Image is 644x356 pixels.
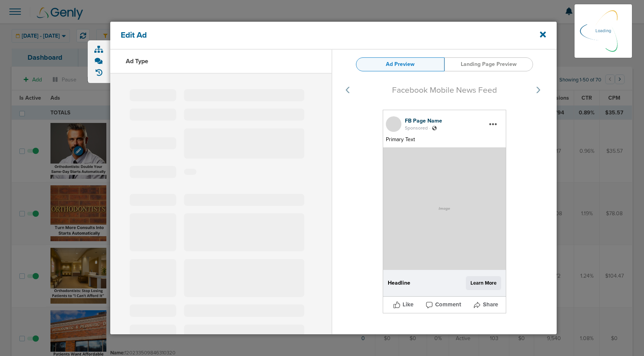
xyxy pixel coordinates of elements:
[435,301,461,309] span: Comment
[466,276,501,290] span: Learn More
[405,117,503,125] div: FB Page Name
[356,57,444,71] a: Ad Preview
[483,301,498,309] span: Share
[403,301,413,309] span: Like
[392,85,497,95] span: Facebook Mobile News Feed
[595,26,611,36] p: Loading
[386,136,415,143] span: Primary Text
[121,30,163,40] h4: Edit Ad
[405,125,428,131] span: Sponsored
[444,57,533,71] a: Landing Page Preview
[428,124,432,131] span: .
[332,77,557,166] img: svg+xml;charset=UTF-8,%3Csvg%20width%3D%22125%22%20height%3D%2250%22%20xmlns%3D%22http%3A%2F%2Fww...
[388,280,437,286] div: Headline
[126,57,148,65] h3: Ad Type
